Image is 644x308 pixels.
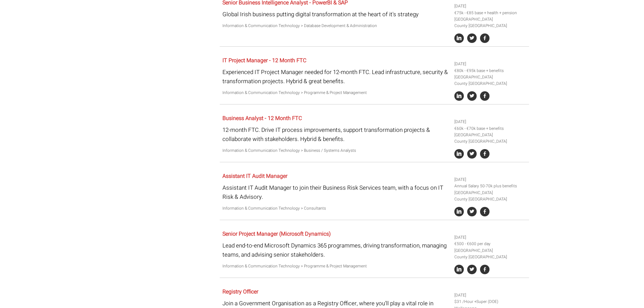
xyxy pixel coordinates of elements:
p: Information & Communication Technology > Business / Systems Analysts [222,147,449,154]
li: [DATE] [454,119,527,125]
li: Annual Salary 50-70k plus benefits [454,183,527,189]
p: Experienced IT Project Manager needed for 12-month FTC. Lead infrastructure, security & transform... [222,68,449,86]
p: Assistant IT Audit Manager to join their Business Risk Services team, with a focus on IT Risk & A... [222,183,449,202]
li: €75k - €85 base + health + pension [454,10,527,16]
li: [DATE] [454,61,527,67]
li: [GEOGRAPHIC_DATA] County [GEOGRAPHIC_DATA] [454,132,527,145]
li: €60k - €70k base + benefits [454,125,527,132]
li: $31 /Hour +Super (DOE) [454,299,527,305]
a: IT Project Manager - 12 Month FTC [222,56,306,65]
a: Senior Project Manager (Microsoft Dynamics) [222,230,331,238]
li: [GEOGRAPHIC_DATA] County [GEOGRAPHIC_DATA] [454,74,527,87]
a: Assistant IT Audit Manager [222,172,287,180]
li: [GEOGRAPHIC_DATA] County [GEOGRAPHIC_DATA] [454,247,527,260]
li: €80k - €95k base + benefits [454,68,527,74]
p: Global Irish business putting digital transformation at the heart of it's strategy [222,10,449,19]
a: Registry Officer [222,288,258,296]
li: €500 - €600 per day [454,241,527,247]
li: [DATE] [454,234,527,241]
li: [DATE] [454,3,527,9]
p: Information & Communication Technology > Database Development & Administration [222,23,449,29]
a: Business Analyst - 12 Month FTC [222,114,302,122]
p: Lead end-to-end Microsoft Dynamics 365 programmes, driving transformation, managing teams, and ad... [222,241,449,259]
p: 12-month FTC. Drive IT process improvements, support transformation projects & collaborate with s... [222,125,449,144]
li: [GEOGRAPHIC_DATA] County [GEOGRAPHIC_DATA] [454,16,527,29]
p: Information & Communication Technology > Consultants [222,205,449,212]
p: Information & Communication Technology > Programme & Project Management [222,90,449,96]
li: [DATE] [454,176,527,183]
li: [GEOGRAPHIC_DATA] County [GEOGRAPHIC_DATA] [454,190,527,203]
li: [DATE] [454,292,527,299]
p: Information & Communication Technology > Programme & Project Management [222,263,449,269]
